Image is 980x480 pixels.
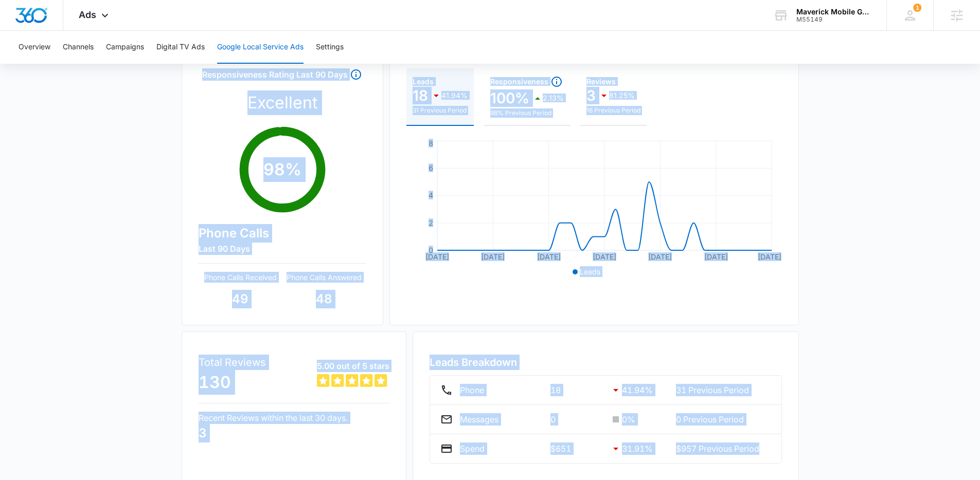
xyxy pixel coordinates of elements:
[460,413,498,426] p: Messages
[609,92,635,99] p: 81.25%
[156,31,205,64] button: Digital TV Ads
[263,157,301,182] p: 98 %
[199,370,266,395] p: 130
[202,68,348,86] h3: Responsiveness Rating Last 90 Days
[429,246,433,254] tspan: 0
[316,31,344,64] button: Settings
[586,106,640,115] p: 16 Previous Period
[490,90,529,106] p: 100%
[199,224,366,243] h4: Phone Calls
[593,252,616,261] tspan: [DATE]
[441,92,468,99] p: 41.94%
[199,355,266,370] p: Total Reviews
[913,4,921,12] span: 1
[247,90,317,115] p: Excellent
[550,384,601,396] p: 18
[796,8,871,16] div: account name
[758,252,781,261] tspan: [DATE]
[550,442,601,455] p: $651
[460,384,484,396] p: Phone
[19,31,50,64] button: Overview
[199,412,389,424] p: Recent Reviews within the last 30 days.
[199,272,282,283] p: Phone Calls Received
[676,384,771,396] p: 31 Previous Period
[460,442,485,455] p: Spend
[413,78,468,85] div: Leads
[199,424,389,442] p: 3
[550,413,601,426] p: 0
[199,290,282,308] p: 49
[704,252,727,261] tspan: [DATE]
[490,76,564,88] div: Responsiveness
[413,106,468,115] p: 31 Previous Period
[580,267,600,276] span: Leads
[543,95,564,102] p: 2.13%
[217,31,304,64] button: Google Local Service Ads
[622,442,653,455] p: 31.91 %
[429,191,433,199] tspan: 4
[913,4,921,12] div: notifications count
[317,360,389,372] p: 5.00 out of 5 stars
[63,31,94,64] button: Channels
[425,252,449,261] tspan: [DATE]
[429,139,433,147] tspan: 8
[282,290,366,308] p: 48
[648,252,672,261] tspan: [DATE]
[429,218,433,227] tspan: 2
[430,355,782,370] h3: Leads Breakdown
[586,78,640,85] div: Reviews
[79,9,96,20] span: Ads
[413,87,428,104] p: 18
[199,243,366,255] h6: Last 90 Days
[429,163,433,172] tspan: 6
[676,442,771,455] p: $957 Previous Period
[282,272,366,283] p: Phone Calls Answered
[490,108,564,118] p: 98% Previous Period
[796,16,871,23] div: account id
[622,384,653,396] p: 41.94 %
[106,31,144,64] button: Campaigns
[622,413,635,426] p: 0 %
[676,413,771,426] p: 0 Previous Period
[537,252,560,261] tspan: [DATE]
[481,252,505,261] tspan: [DATE]
[586,87,596,104] p: 3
